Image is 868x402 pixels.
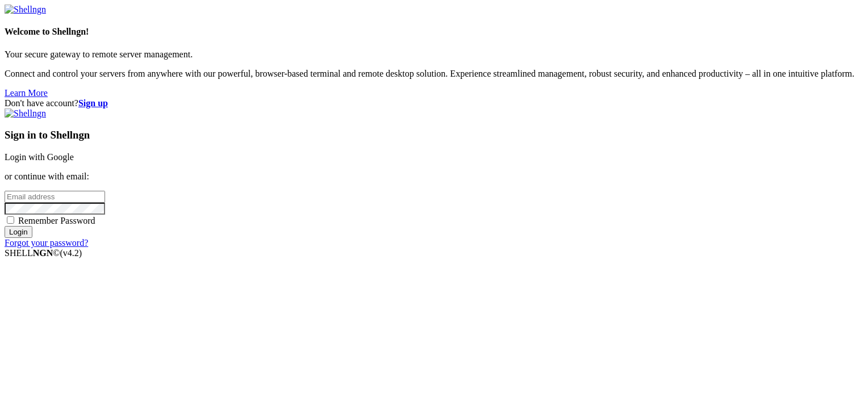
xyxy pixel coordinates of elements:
[60,248,82,258] span: 4.2.0
[5,98,863,108] div: Don't have account?
[33,248,53,258] b: NGN
[5,5,46,15] img: Shellngn
[5,69,863,79] p: Connect and control your servers from anywhere with our powerful, browser-based terminal and remo...
[5,49,863,60] p: Your secure gateway to remote server management.
[5,171,863,182] p: or continue with email:
[5,226,32,238] input: Login
[5,108,46,119] img: Shellngn
[5,248,82,258] span: SHELL ©
[5,191,105,203] input: Email address
[7,216,14,224] input: Remember Password
[5,88,48,98] a: Learn More
[5,238,88,248] a: Forgot your password?
[18,216,95,225] span: Remember Password
[5,152,74,162] a: Login with Google
[78,98,108,108] a: Sign up
[5,27,863,37] h4: Welcome to Shellngn!
[5,129,863,141] h3: Sign in to Shellngn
